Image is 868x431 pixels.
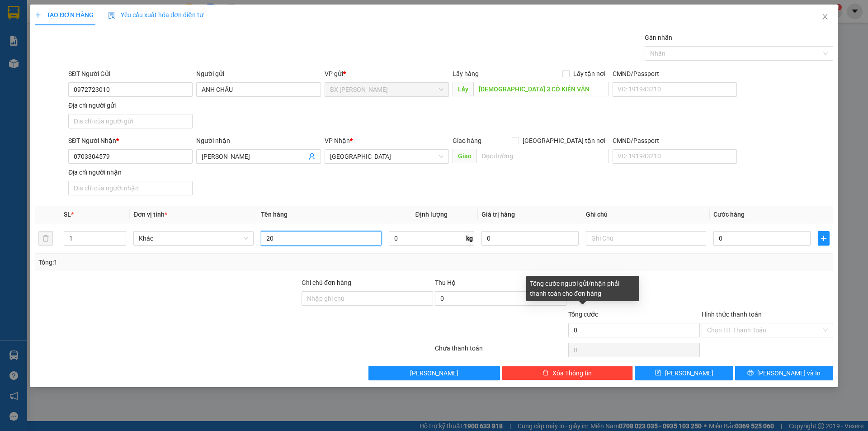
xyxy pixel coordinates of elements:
[702,311,762,318] label: Hình thức thanh toán
[68,114,193,128] input: Địa chỉ của người gửi
[453,70,479,77] span: Lấy hàng
[196,69,321,79] div: Người gửi
[586,231,706,246] input: Ghi Chú
[139,232,248,245] span: Khác
[476,149,609,163] input: Dọc đường
[568,311,598,318] span: Tổng cước
[465,231,474,246] span: kg
[368,366,500,380] button: [PERSON_NAME]
[665,368,713,378] span: [PERSON_NAME]
[582,206,710,223] th: Ghi chú
[68,69,193,79] div: SĐT Người Gửi
[196,136,321,146] div: Người nhận
[713,211,745,218] span: Cước hàng
[613,136,737,146] div: CMND/Passport
[261,211,288,218] span: Tên hàng
[108,11,203,19] span: Yêu cầu xuất hóa đơn điện tử
[645,34,672,41] label: Gán nhãn
[410,368,458,378] span: [PERSON_NAME]
[325,69,449,79] div: VP gửi
[68,167,193,177] div: Địa chỉ người nhận
[434,343,567,359] div: Chưa thanh toán
[453,82,473,96] span: Lấy
[747,369,754,377] span: printer
[302,291,433,306] input: Ghi chú đơn hàng
[552,368,592,378] span: Xóa Thông tin
[570,69,609,79] span: Lấy tận nơi
[655,369,661,377] span: save
[64,211,71,218] span: SL
[261,231,381,246] input: VD: Bàn, Ghế
[818,231,830,246] button: plus
[473,82,609,96] input: Dọc đường
[821,13,829,20] span: close
[325,137,350,144] span: VP Nhận
[330,150,443,163] span: Sài Gòn
[613,69,737,79] div: CMND/Passport
[481,231,579,246] input: 0
[453,149,476,163] span: Giao
[453,137,481,144] span: Giao hàng
[502,366,633,380] button: deleteXóa Thông tin
[757,368,821,378] span: [PERSON_NAME] và In
[735,366,833,380] button: printer[PERSON_NAME] và In
[302,279,351,286] label: Ghi chú đơn hàng
[812,5,838,30] button: Close
[108,12,115,19] img: icon
[481,211,515,218] span: Giá trị hàng
[68,181,193,195] input: Địa chỉ của người nhận
[435,279,456,286] span: Thu Hộ
[526,276,639,301] div: Tổng cước người gửi/nhận phải thanh toán cho đơn hàng
[308,153,316,160] span: user-add
[330,83,443,96] span: BX Cao Lãnh
[38,231,53,246] button: delete
[133,211,167,218] span: Đơn vị tính
[35,12,41,18] span: plus
[68,100,193,110] div: Địa chỉ người gửi
[35,11,94,19] span: TẠO ĐƠN HÀNG
[38,257,335,267] div: Tổng: 1
[635,366,733,380] button: save[PERSON_NAME]
[818,235,829,242] span: plus
[519,136,609,146] span: [GEOGRAPHIC_DATA] tận nơi
[542,369,549,377] span: delete
[415,211,448,218] span: Định lượng
[68,136,193,146] div: SĐT Người Nhận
